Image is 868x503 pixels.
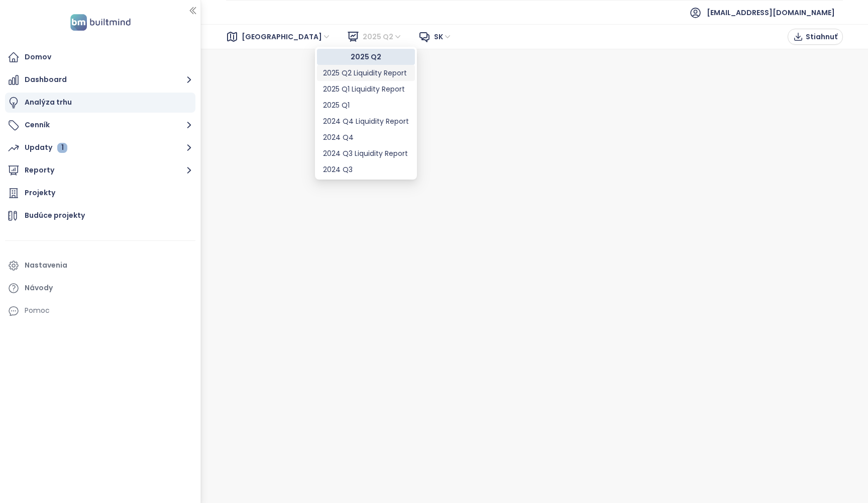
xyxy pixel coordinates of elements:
[323,51,409,62] div: 2025 Q2
[5,301,195,321] div: Pomoc
[788,29,843,45] button: Stiahnuť
[57,143,67,153] div: 1
[317,113,415,129] div: 2024 Q4 Liquidity Report
[5,256,195,276] a: Nastavenia
[5,93,195,113] a: Analýza trhu
[323,67,409,78] div: 2025 Q2 Liquidity Report
[25,141,67,154] div: Updaty
[806,31,837,42] span: Stiahnuť
[5,115,195,135] button: Cenník
[434,29,452,44] span: sk
[25,96,72,109] div: Analýza trhu
[5,47,195,67] a: Domov
[25,259,67,272] div: Nastavenia
[323,100,409,111] div: 2025 Q1
[707,1,835,25] span: [EMAIL_ADDRESS][DOMAIN_NAME]
[317,145,415,161] div: 2024 Q3 Liquidity Report
[323,132,409,143] div: 2024 Q4
[317,129,415,145] div: 2024 Q4
[5,160,195,181] button: Reporty
[317,81,415,97] div: 2025 Q1 Liquidity Report
[242,29,331,44] span: Bratislava
[317,161,415,178] div: 2024 Q3
[25,282,53,294] div: Návody
[25,304,50,317] div: Pomoc
[5,183,195,203] a: Projekty
[25,187,55,199] div: Projekty
[67,12,134,33] img: logo
[323,148,409,159] div: 2024 Q3 Liquidity Report
[5,138,195,158] button: Updaty 1
[5,278,195,298] a: Návody
[25,51,51,63] div: Domov
[5,206,195,226] a: Budúce projekty
[25,209,85,222] div: Budúce projekty
[323,83,409,95] div: 2025 Q1 Liquidity Report
[323,116,409,127] div: 2024 Q4 Liquidity Report
[363,29,402,44] span: 2025 Q2
[323,164,409,175] div: 2024 Q3
[201,49,868,425] iframe: Canva report
[317,97,415,113] div: 2025 Q1
[317,65,415,81] div: 2025 Q2 Liquidity Report
[5,70,195,90] button: Dashboard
